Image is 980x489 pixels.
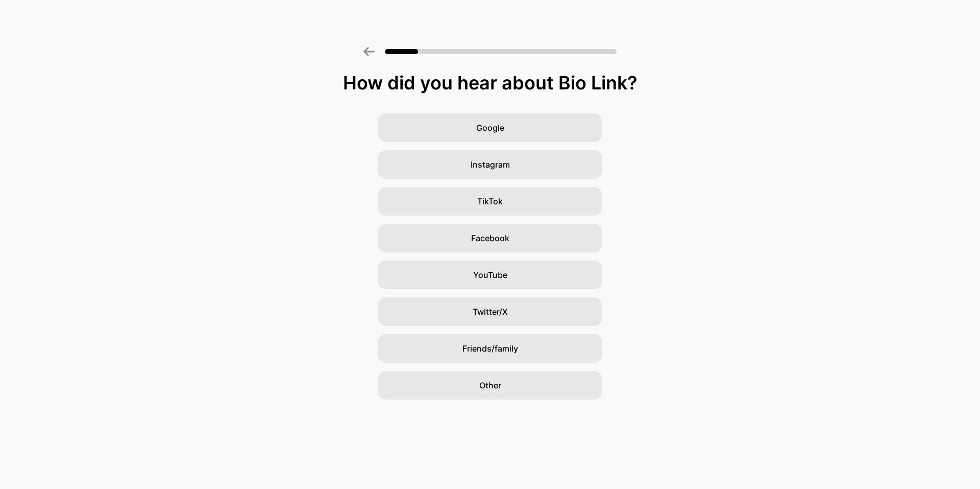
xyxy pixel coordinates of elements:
[473,269,507,281] span: YouTube
[5,73,975,93] div: How did you hear about Bio Link?
[462,342,518,355] span: Friends/family
[471,158,510,171] span: Instagram
[477,195,503,207] span: TikTok
[473,306,508,318] span: Twitter/X
[471,232,509,244] span: Facebook
[479,379,501,391] span: Other
[476,122,504,134] span: Google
